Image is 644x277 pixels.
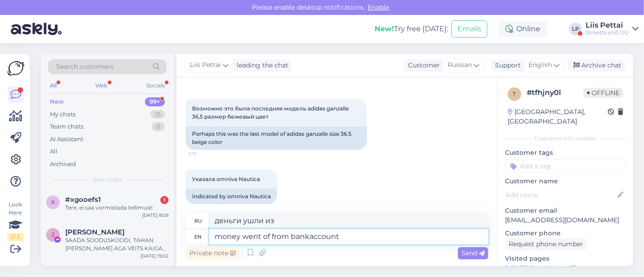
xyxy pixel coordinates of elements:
div: Socials [144,80,167,91]
div: 0 [152,122,165,131]
div: Archive chat [568,59,625,72]
div: Archived [50,160,76,169]
div: LP [569,23,582,35]
div: 1 [160,196,168,204]
div: 99+ [145,97,165,106]
div: en [195,229,202,244]
textarea: money went of from bankaccount [209,229,488,244]
span: #xgooefs1 [65,196,101,204]
div: leading the chat [233,61,288,70]
span: Указала omniva Nautica [192,176,260,182]
span: New chats [93,176,122,184]
input: Add name [505,190,615,200]
div: Perhaps this was the last model of adidas ganzalle size 36.5 beige color [186,126,367,150]
span: Russian [447,60,472,70]
p: Customer email [505,206,626,215]
span: Liis Pettai [190,60,221,70]
div: All [50,147,58,156]
span: Enable [365,3,392,11]
p: Customer phone [505,229,626,238]
div: 15 [150,110,165,119]
b: New! [375,24,394,33]
div: Liis Pettai [586,22,629,29]
div: All [48,80,58,91]
div: Indicated by omniva Nautica [186,189,277,204]
div: Customer information [505,134,626,143]
div: My chats [50,110,76,119]
span: t [513,91,516,97]
span: Возможно это была последняя модель adidas ganzalle 36,5 размер бежевый цвет [192,105,350,120]
a: Liis PettaiStreetbrand OÜ [586,22,639,36]
div: Look Here [7,201,24,241]
p: Customer name [505,177,626,186]
span: Offline [583,88,623,98]
input: Add a tag [505,159,626,173]
div: Customer [404,61,440,70]
a: [URL][DOMAIN_NAME] [505,264,576,272]
span: Search customers [56,62,114,72]
div: 2 / 3 [7,233,24,241]
div: Support [491,61,521,70]
button: Emails [452,20,487,38]
span: Jan Armin Tõnissoo [65,228,125,236]
span: 9:15 [188,150,222,157]
div: Try free [DATE]: [375,24,448,34]
span: Send [461,249,485,257]
img: Askly Logo [7,61,24,76]
span: 9:16 [188,205,222,211]
span: x [51,199,55,205]
p: Visited pages [505,254,626,263]
div: Online [498,21,548,37]
div: Tere, ei saa vormistada tellimust: [65,204,168,212]
div: Request phone number [505,238,587,250]
div: Private note [186,247,239,259]
div: [DATE] 8:09 [142,212,168,219]
span: English [529,60,552,70]
div: New [50,97,64,106]
div: AI Assistant [50,135,83,144]
div: # tfhjny0l [527,87,583,98]
div: [DATE] 19:02 [140,253,168,259]
div: Streetbrand OÜ [586,29,629,36]
span: J [52,231,54,238]
div: [GEOGRAPHIC_DATA], [GEOGRAPHIC_DATA] [508,107,608,126]
textarea: деньги ушли из [209,213,488,229]
p: [EMAIL_ADDRESS][DOMAIN_NAME] [505,215,626,225]
div: Team chats [50,122,83,131]
div: SAADA SOODUSKOODI, TAHAN [PERSON_NAME] AGA VEITS KAIGAS HIND [65,236,168,253]
div: Web [94,80,110,91]
div: ru [194,213,202,229]
p: Customer tags [505,148,626,158]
